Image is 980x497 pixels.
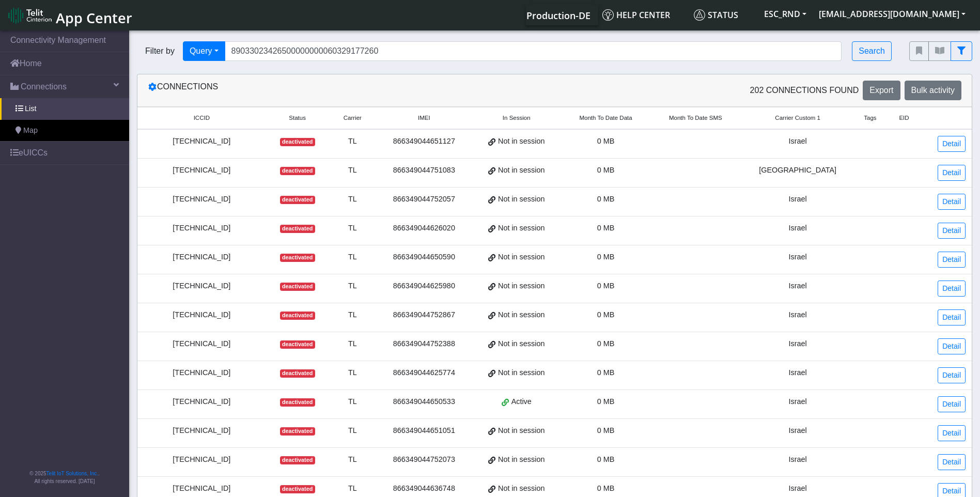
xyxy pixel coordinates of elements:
a: Status [690,5,758,25]
span: 0 MB [597,339,615,348]
span: Not in session [498,165,545,176]
div: 866349044752867 [382,309,465,321]
button: ESC_RND [758,5,813,23]
a: Detail [938,136,966,152]
div: [TECHNICAL_ID] [144,338,260,350]
span: Not in session [498,309,545,321]
a: Detail [938,281,966,297]
span: Active [511,396,532,408]
span: deactivated [280,254,315,262]
span: 0 MB [597,282,615,290]
div: 866349044650590 [382,252,465,263]
span: deactivated [280,138,315,146]
a: Detail [938,367,966,383]
div: TL [335,223,370,234]
span: Month To Date SMS [669,114,722,122]
div: 866349044752073 [382,454,465,465]
span: Bulk activity [911,86,955,95]
div: 866349044651127 [382,136,465,147]
div: Israel [746,425,849,437]
span: 202 Connections found [750,84,859,97]
span: Not in session [498,281,545,292]
div: 866349044752388 [382,338,465,350]
a: Detail [938,194,966,210]
div: TL [335,425,370,437]
div: 866349044625774 [382,367,465,379]
span: Carrier [344,114,362,122]
a: App Center [8,4,131,26]
div: Israel [746,194,849,205]
div: Israel [746,136,849,147]
div: Israel [746,281,849,292]
div: fitlers menu [909,41,972,61]
div: Israel [746,252,849,263]
span: List [25,103,36,115]
span: Month To Date Data [579,114,632,122]
div: Israel [746,483,849,494]
span: Not in session [498,454,545,465]
span: deactivated [280,427,315,436]
div: Israel [746,367,849,379]
a: Help center [598,5,690,25]
div: 866349044636748 [382,483,465,494]
span: deactivated [280,196,315,204]
div: [TECHNICAL_ID] [144,136,260,147]
span: Carrier Custom 1 [775,114,820,122]
div: 866349044752057 [382,194,465,205]
span: Tags [864,114,876,122]
div: TL [335,396,370,408]
button: Bulk activity [905,81,961,100]
a: Detail [938,252,966,268]
a: Detail [938,165,966,181]
span: 0 MB [597,426,615,434]
input: Search... [225,41,842,61]
div: TL [335,483,370,494]
span: deactivated [280,312,315,320]
span: deactivated [280,369,315,378]
span: Not in session [498,425,545,437]
a: Telit IoT Solutions, Inc. [46,471,98,476]
span: deactivated [280,167,315,175]
span: EID [899,114,909,122]
div: [TECHNICAL_ID] [144,252,260,263]
div: [TECHNICAL_ID] [144,483,260,494]
div: TL [335,252,370,263]
div: 866349044751083 [382,165,465,176]
div: TL [335,281,370,292]
div: 866349044650533 [382,396,465,408]
div: Israel [746,396,849,408]
a: Your current platform instance [526,5,590,25]
div: [GEOGRAPHIC_DATA] [746,165,849,176]
span: Connections [21,81,67,93]
span: Not in session [498,338,545,350]
div: TL [335,136,370,147]
button: Query [183,41,225,61]
span: deactivated [280,225,315,233]
a: Detail [938,425,966,441]
button: [EMAIL_ADDRESS][DOMAIN_NAME] [813,5,972,23]
div: [TECHNICAL_ID] [144,454,260,465]
div: Israel [746,454,849,465]
div: TL [335,165,370,176]
span: 0 MB [597,484,615,492]
span: 0 MB [597,166,615,174]
div: Israel [746,309,849,321]
div: Israel [746,338,849,350]
span: deactivated [280,283,315,291]
div: Connections [140,81,555,100]
div: TL [335,194,370,205]
a: Detail [938,223,966,239]
div: [TECHNICAL_ID] [144,425,260,437]
div: [TECHNICAL_ID] [144,396,260,408]
span: Not in session [498,194,545,205]
div: [TECHNICAL_ID] [144,309,260,321]
span: Production-DE [526,9,590,22]
button: Export [863,81,900,100]
span: In Session [503,114,531,122]
span: Not in session [498,136,545,147]
span: Not in session [498,483,545,494]
span: 0 MB [597,368,615,377]
span: Not in session [498,223,545,234]
span: 0 MB [597,195,615,203]
a: Detail [938,309,966,325]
